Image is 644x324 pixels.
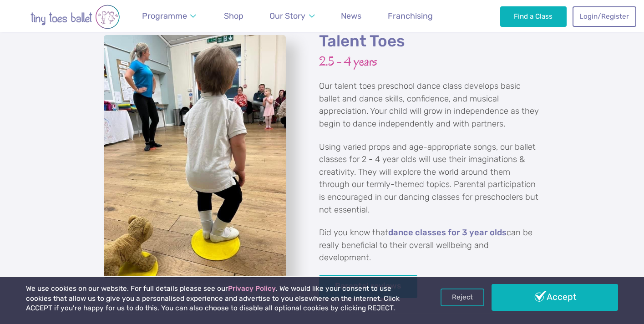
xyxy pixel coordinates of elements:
span: Shop [224,11,243,20]
a: Login/Register [573,6,636,26]
a: Reject [441,289,484,306]
p: We use cookies on our website. For full details please see our . We would like your consent to us... [26,284,411,314]
a: Our Story [265,6,319,26]
span: News [341,11,361,20]
span: Our Story [269,11,305,20]
a: Accept [492,284,619,310]
img: tiny toes ballet [11,5,139,29]
p: Our talent toes preschool dance class develops basic ballet and dance skills, confidence, and mus... [319,80,541,130]
h3: 2.5 - 4 years [319,53,541,70]
a: View full-size image [104,35,286,278]
h2: Talent Toes [319,31,541,51]
a: dance classes for 3 year olds [388,228,507,238]
a: Programme [138,6,201,26]
p: Did you know that can be really beneficial to their overall wellbeing and development. [319,227,541,264]
a: Find a Class [500,6,567,26]
a: Shop [220,6,248,26]
a: Franchising [384,6,437,26]
span: Programme [142,11,187,20]
p: Using varied props and age-appropriate songs, our ballet classes for 2 - 4 year olds will use the... [319,141,541,217]
a: Privacy Policy [228,284,276,293]
a: Parental reviews [319,275,418,298]
span: Franchising [388,11,433,20]
a: News [337,6,365,26]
